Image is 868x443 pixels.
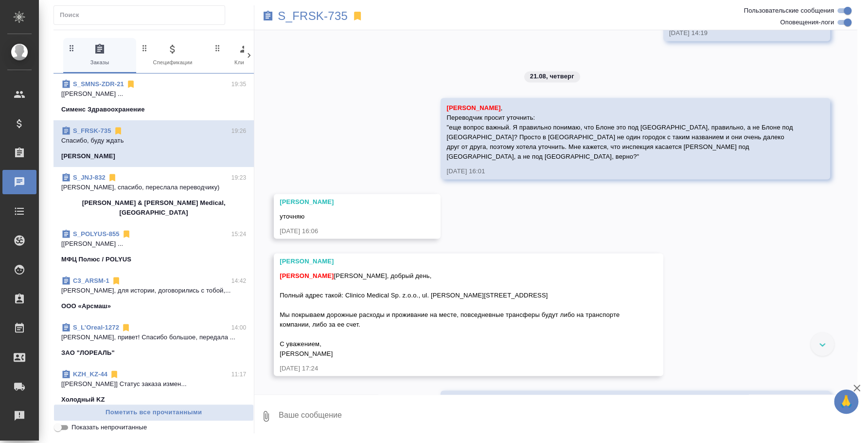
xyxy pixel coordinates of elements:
[61,136,246,146] p: Спасибо, буду ждать
[71,423,147,432] span: Показать непрочитанные
[61,255,131,264] p: МФЦ Полюс / POLYUS
[59,407,248,418] span: Пометить все прочитанными
[53,74,254,120] div: S_SMNS-ZDR-2119:35[[PERSON_NAME] ...Сименс Здравоохранение
[140,43,205,67] span: Спецификации
[53,120,254,167] div: S_FRSK-73519:26Спасибо, буду ждать[PERSON_NAME]
[73,127,111,134] a: S_FRSK-735
[61,395,105,405] p: Холодный KZ
[280,272,334,279] span: [PERSON_NAME]
[231,126,247,136] p: 19:26
[53,270,254,317] div: C3_ARSM-114:42[PERSON_NAME], для истории, договорились с тобой,...ООО «Арсмаш»
[61,183,246,192] p: [PERSON_NAME], спасибо, переслала переводчику)
[61,301,111,311] p: ООО «Арсмаш»
[669,28,796,38] div: [DATE] 14:19
[231,229,247,239] p: 15:24
[280,256,629,266] div: [PERSON_NAME]
[61,151,115,161] p: [PERSON_NAME]
[446,104,795,160] span: , Переводчик просит уточнить: "еще вопрос важный. Я правильно понимаю, что Блоне это под [GEOGRAP...
[446,166,796,176] div: [DATE] 16:01
[780,18,834,27] span: Оповещения-логи
[838,391,854,412] span: 🙏
[53,364,254,410] div: KZH_KZ-4411:17[[PERSON_NAME]] Статус заказа измен...Холодный KZ
[73,277,109,284] a: C3_ARSM-1
[53,223,254,270] div: S_POLYUS-85515:24[[PERSON_NAME] ...МФЦ Полюс / POLYUS
[121,323,131,332] svg: Отписаться
[107,173,117,183] svg: Отписаться
[280,272,621,357] span: [PERSON_NAME], добрый день, Полный адрес такой: Clinico Medical Sp. z.o.o., ul. [PERSON_NAME][STR...
[67,43,76,53] svg: Зажми и перетащи, чтобы поменять порядок вкладок
[73,324,119,331] a: S_L’Oreal-1272
[61,89,246,99] p: [[PERSON_NAME] ...
[53,404,254,421] button: Пометить все прочитанными
[446,104,500,111] span: [PERSON_NAME]
[73,370,107,378] a: KZH_KZ-44
[53,167,254,223] div: S_JNJ-83219:23[PERSON_NAME], спасибо, переслала переводчику)[PERSON_NAME] & [PERSON_NAME] Medical...
[60,8,225,22] input: Поиск
[53,317,254,364] div: S_L’Oreal-127214:00[PERSON_NAME], привет! Спасибо большое, передала ...ЗАО "ЛОРЕАЛЬ"
[231,173,247,183] p: 19:23
[113,126,123,136] svg: Отписаться
[213,43,278,67] span: Клиенты
[834,389,858,414] button: 🙏
[278,11,348,21] a: S_FRSK-735
[280,363,629,373] div: [DATE] 17:24
[73,80,124,88] a: S_SMNS-ZDR-21
[61,348,115,358] p: ЗАО "ЛОРЕАЛЬ"
[744,6,834,16] span: Пользовательские сообщения
[73,174,106,181] a: S_JNJ-832
[61,332,246,342] p: [PERSON_NAME], привет! Спасибо большое, передала ...
[61,286,246,295] p: [PERSON_NAME], для истории, договорились с тобой,...
[61,198,246,218] p: [PERSON_NAME] & [PERSON_NAME] Medical, [GEOGRAPHIC_DATA]
[140,43,149,53] svg: Зажми и перетащи, чтобы поменять порядок вкладок
[126,79,136,89] svg: Отписаться
[61,379,246,389] p: [[PERSON_NAME]] Статус заказа измен...
[231,369,247,379] p: 11:17
[280,226,407,236] div: [DATE] 16:06
[280,197,407,206] div: [PERSON_NAME]
[61,105,145,114] p: Сименс Здравоохранение
[61,239,246,249] p: [[PERSON_NAME] ...
[122,229,131,239] svg: Отписаться
[280,212,304,220] span: уточняю
[67,43,132,67] span: Заказы
[109,369,119,379] svg: Отписаться
[530,72,574,81] p: 21.08, четверг
[213,43,222,53] svg: Зажми и перетащи, чтобы поменять порядок вкладок
[231,276,247,286] p: 14:42
[111,276,121,286] svg: Отписаться
[73,230,120,238] a: S_POLYUS-855
[231,79,247,89] p: 19:35
[231,323,247,332] p: 14:00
